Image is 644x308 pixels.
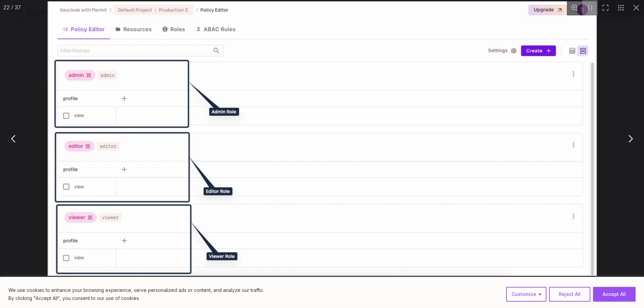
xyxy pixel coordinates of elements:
p: By clicking "Accept All", you consent to our use of cookies. [8,294,264,302]
button: Accept All [593,287,636,302]
button: Customize [506,287,546,302]
p: We use cookies to enhance your browsing experience, serve personalized ads or content, and analyz... [8,286,264,294]
button: Reject All [549,287,590,302]
button: Previous [5,130,22,147]
img: Image 22 of 37 [48,1,597,276]
button: Next [622,130,639,147]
